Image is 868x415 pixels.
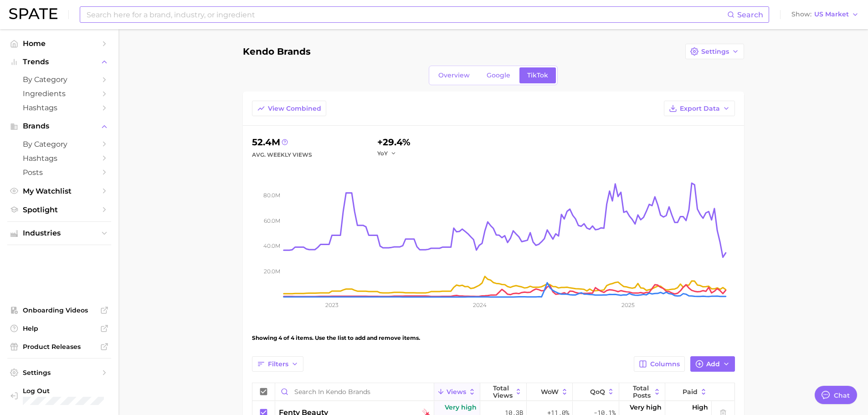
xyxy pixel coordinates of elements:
[573,383,619,401] button: QoQ
[252,325,735,351] div: Showing 4 of 4 items. Use the list to add and remove items.
[683,388,698,395] span: Paid
[275,383,434,400] input: Search in Kendo Brands
[434,383,480,401] button: Views
[23,229,96,237] span: Industries
[7,36,111,51] a: Home
[630,402,662,413] span: Very high
[680,105,720,113] span: Export Data
[789,9,861,20] button: ShowUS Market
[447,388,466,395] span: Views
[431,67,478,83] a: Overview
[23,122,96,130] span: Brands
[814,12,849,17] span: US Market
[487,72,510,79] span: Google
[23,168,96,177] span: Posts
[264,268,280,275] tspan: 20.0m
[23,343,96,351] span: Product Releases
[263,242,280,249] tspan: 40.0m
[690,356,735,372] button: Add
[692,402,708,413] span: High
[23,187,96,195] span: My Watchlist
[664,101,735,116] button: Export Data
[7,366,111,379] a: Settings
[252,135,312,149] div: 52.4m
[23,39,96,48] span: Home
[9,8,57,19] img: SPATE
[23,58,96,66] span: Trends
[86,7,727,22] input: Search here for a brand, industry, or ingredient
[23,89,96,98] span: Ingredients
[23,103,96,112] span: Hashtags
[23,154,96,163] span: Hashtags
[527,72,548,79] span: TikTok
[23,205,96,214] span: Spotlight
[493,384,513,399] span: Total Views
[527,383,573,401] button: WoW
[791,12,812,17] span: Show
[23,306,96,314] span: Onboarding Videos
[480,383,526,401] button: Total Views
[7,87,111,101] a: Ingredients
[264,217,280,224] tspan: 60.0m
[7,340,111,354] a: Product Releases
[479,67,518,83] a: Google
[633,384,651,399] span: Total Posts
[7,119,111,133] button: Brands
[7,101,111,115] a: Hashtags
[377,149,397,157] button: YoY
[23,387,132,395] span: Log Out
[685,44,744,59] button: Settings
[706,360,720,368] span: Add
[445,402,477,413] span: Very high
[7,55,111,69] button: Trends
[252,101,326,116] button: View Combined
[519,67,556,83] a: TikTok
[252,356,303,372] button: Filters
[23,324,96,333] span: Help
[377,149,388,157] span: YoY
[7,303,111,317] a: Onboarding Videos
[7,184,111,198] a: My Watchlist
[438,72,470,79] span: Overview
[7,322,111,335] a: Help
[701,48,729,56] span: Settings
[377,135,411,149] div: +29.4%
[325,302,339,308] tspan: 2023
[23,140,96,149] span: by Category
[541,388,559,395] span: WoW
[737,10,763,19] span: Search
[7,384,111,408] a: Log out. Currently logged in with e-mail jessica.barrett@kendobrands.com.
[7,165,111,179] a: Posts
[23,369,96,377] span: Settings
[263,192,280,199] tspan: 80.0m
[7,226,111,240] button: Industries
[7,137,111,151] a: by Category
[268,360,288,368] span: Filters
[23,75,96,84] span: by Category
[621,302,634,308] tspan: 2025
[243,46,311,56] h1: Kendo Brands
[7,151,111,165] a: Hashtags
[634,356,684,372] button: Columns
[473,302,486,308] tspan: 2024
[7,203,111,217] a: Spotlight
[252,149,312,160] div: Avg. Weekly Views
[268,105,321,113] span: View Combined
[590,388,605,395] span: QoQ
[665,383,711,401] button: Paid
[7,72,111,87] a: by Category
[619,383,665,401] button: Total Posts
[650,360,680,368] span: Columns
